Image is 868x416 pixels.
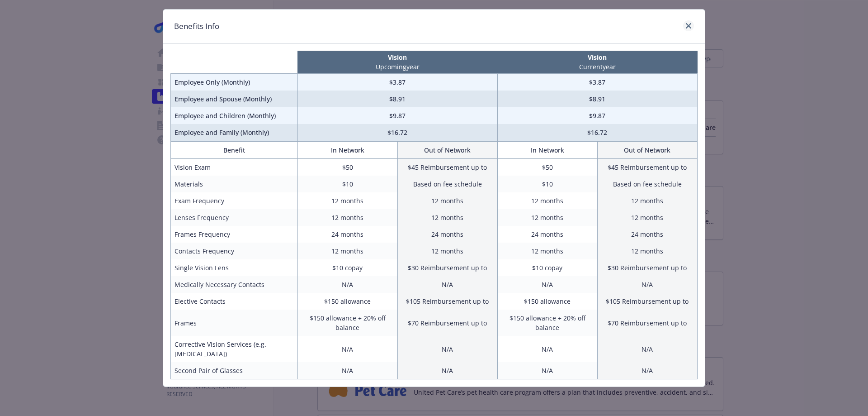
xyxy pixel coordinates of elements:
[163,9,705,387] div: compare plan details
[171,276,298,293] td: Medically Necessary Contacts
[497,259,597,276] td: $10 copay
[297,91,497,107] td: $8.91
[497,243,597,259] td: 12 months
[299,62,495,72] p: Upcoming year
[397,276,497,293] td: N/A
[297,276,397,293] td: N/A
[171,293,298,310] td: Elective Contacts
[297,124,497,141] td: $16.72
[171,362,298,379] td: Second Pair of Glasses
[297,336,397,362] td: N/A
[497,226,597,243] td: 24 months
[297,293,397,310] td: $150 allowance
[171,51,298,74] th: intentionally left blank
[397,362,497,379] td: N/A
[497,310,597,336] td: $150 allowance + 20% off balance
[497,192,597,209] td: 12 months
[497,159,597,176] td: $50
[597,276,697,293] td: N/A
[497,107,697,124] td: $9.87
[297,243,397,259] td: 12 months
[297,259,397,276] td: $10 copay
[597,336,697,362] td: N/A
[497,362,597,379] td: N/A
[171,176,298,192] td: Materials
[397,243,497,259] td: 12 months
[499,62,695,72] p: Current year
[171,159,298,176] td: Vision Exam
[171,192,298,209] td: Exam Frequency
[597,176,697,192] td: Based on fee schedule
[597,293,697,310] td: $105 Reimbursement up to
[497,142,597,159] th: In Network
[171,310,298,336] td: Frames
[497,74,697,91] td: $3.87
[297,226,397,243] td: 24 months
[171,107,298,124] td: Employee and Children (Monthly)
[397,336,497,362] td: N/A
[497,336,597,362] td: N/A
[297,74,497,91] td: $3.87
[171,259,298,276] td: Single Vision Lens
[497,124,697,141] td: $16.72
[174,20,219,32] h1: Benefits Info
[497,293,597,310] td: $150 allowance
[499,53,695,62] p: Vision
[597,142,697,159] th: Out of Network
[297,176,397,192] td: $10
[597,259,697,276] td: $30 Reimbursement up to
[597,226,697,243] td: 24 months
[171,91,298,107] td: Employee and Spouse (Monthly)
[297,159,397,176] td: $50
[171,226,298,243] td: Frames Frequency
[597,192,697,209] td: 12 months
[297,209,397,226] td: 12 months
[597,362,697,379] td: N/A
[397,310,497,336] td: $70 Reimbursement up to
[397,293,497,310] td: $105 Reimbursement up to
[497,209,597,226] td: 12 months
[397,226,497,243] td: 24 months
[171,243,298,259] td: Contacts Frequency
[497,276,597,293] td: N/A
[171,124,298,141] td: Employee and Family (Monthly)
[597,159,697,176] td: $45 Reimbursement up to
[397,209,497,226] td: 12 months
[497,91,697,107] td: $8.91
[297,142,397,159] th: In Network
[297,107,497,124] td: $9.87
[171,142,298,159] th: Benefit
[297,192,397,209] td: 12 months
[597,310,697,336] td: $70 Reimbursement up to
[297,362,397,379] td: N/A
[683,20,694,31] a: close
[171,209,298,226] td: Lenses Frequency
[397,259,497,276] td: $30 Reimbursement up to
[297,310,397,336] td: $150 allowance + 20% off balance
[597,243,697,259] td: 12 months
[497,176,597,192] td: $10
[597,209,697,226] td: 12 months
[397,192,497,209] td: 12 months
[397,176,497,192] td: Based on fee schedule
[171,74,298,91] td: Employee Only (Monthly)
[397,159,497,176] td: $45 Reimbursement up to
[299,53,495,62] p: Vision
[397,142,497,159] th: Out of Network
[171,336,298,362] td: Corrective Vision Services (e.g. [MEDICAL_DATA])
